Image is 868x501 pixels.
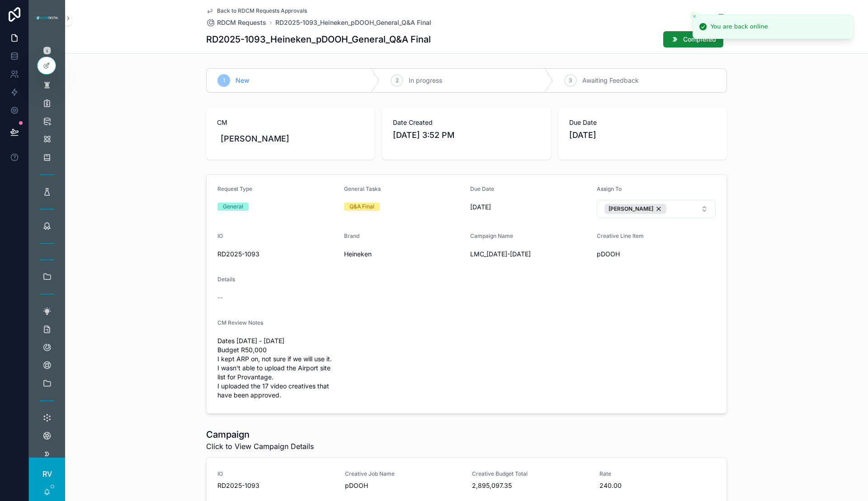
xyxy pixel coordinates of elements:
button: Select Button [597,200,716,218]
span: IO [217,470,334,477]
span: Due Date [569,118,716,127]
span: pDOOH [345,481,462,490]
button: Close toast [690,12,699,21]
span: -- [217,293,223,302]
img: App logo [34,14,60,22]
span: CM [217,118,364,127]
span: Due Date [470,185,494,192]
div: General [223,203,243,211]
span: 1 [223,77,225,84]
span: Creative Budget Total [472,470,589,477]
span: Creative Line Item [597,232,644,239]
span: RD2025-1093 [217,250,337,259]
span: Click to View Campaign Details [206,441,314,452]
a: RDCM Requests [206,18,266,27]
span: [DATE] [470,203,590,212]
span: 2,895,097.35 [472,481,589,490]
span: Details [217,276,235,283]
a: Back to RDCM Requests Approvals [206,7,307,14]
span: New [236,76,249,85]
div: scrollable content [29,36,65,458]
span: [DATE] 3:52 PM [393,129,540,142]
span: 240.00 [599,481,716,490]
span: Back to RDCM Requests Approvals [217,7,307,14]
span: Brand [344,232,359,239]
button: Completed [663,31,723,47]
button: Unselect 4 [604,204,666,214]
span: 3 [569,77,572,84]
span: Awaiting Feedback [582,76,639,85]
h1: RD2025-1093_Heineken_pDOOH_General_Q&A Final [206,33,431,46]
span: Heineken [344,250,463,259]
span: [PERSON_NAME] [221,132,289,145]
span: 2 [396,77,399,84]
a: RD2025-1093_Heineken_pDOOH_General_Q&A Final [275,18,431,27]
span: RV [42,468,52,479]
span: Request Type [217,185,252,192]
span: RD2025-1093 [217,481,334,490]
span: Dates [DATE] - [DATE] Budget R50,000 I kept ARP on, not sure if we will use it. I wasn't able to ... [217,336,337,400]
span: [PERSON_NAME] [609,205,653,213]
span: Creative Job Name [345,470,462,477]
h1: Campaign [206,428,314,441]
span: Date Created [393,118,540,127]
span: Assign To [597,185,622,192]
div: You are back online [711,22,768,31]
span: In progress [409,76,442,85]
span: CM Review Notes [217,319,263,326]
span: Rate [599,470,716,477]
span: [DATE] [569,129,716,142]
div: Q&A Final [349,203,374,211]
span: Campaign Name [470,232,513,239]
span: Completed [683,35,716,44]
span: pDOOH [597,250,716,259]
span: General Tasks [344,185,381,192]
span: RDCM Requests [217,18,266,27]
span: IO [217,232,223,239]
span: LMC_[DATE]-[DATE] [470,250,590,259]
